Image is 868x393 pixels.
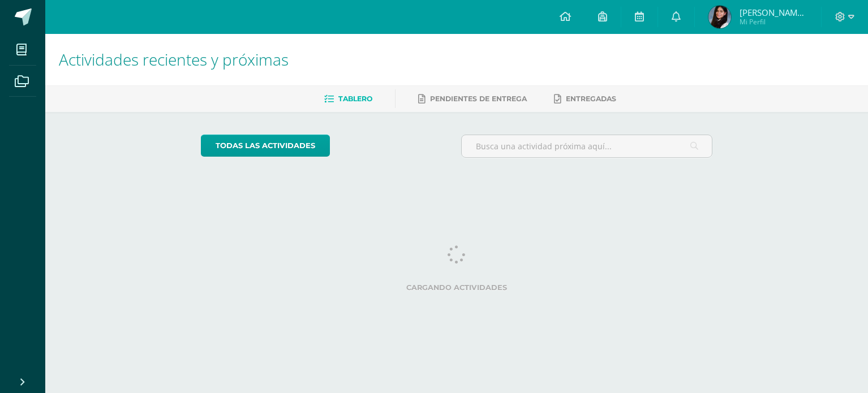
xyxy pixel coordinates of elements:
a: Tablero [324,90,372,108]
span: Pendientes de entrega [430,94,527,103]
span: Mi Perfil [740,17,807,27]
label: Cargando actividades [201,283,713,292]
a: todas las Actividades [201,135,330,157]
span: Tablero [338,94,372,103]
a: Entregadas [554,90,616,108]
input: Busca una actividad próxima aquí... [462,135,712,157]
span: Entregadas [566,94,616,103]
img: 62dd456a4c999dad95d6d9c500f77ad2.png [708,6,731,28]
span: Actividades recientes y próximas [59,49,289,70]
a: Pendientes de entrega [418,90,527,108]
span: [PERSON_NAME] de los Angeles [740,7,807,18]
